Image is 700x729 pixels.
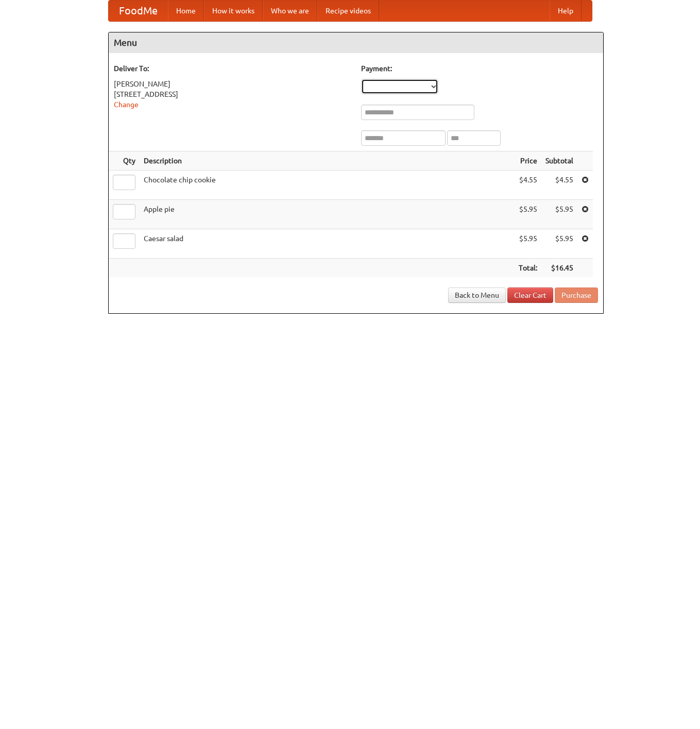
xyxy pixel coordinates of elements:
th: Subtotal [541,151,577,171]
a: Change [114,100,139,109]
th: Description [140,151,515,171]
h5: Payment: [361,63,598,74]
a: Home [168,1,204,21]
th: $16.45 [541,259,577,278]
td: Chocolate chip cookie [140,171,515,200]
td: Caesar salad [140,229,515,259]
a: Who we are [263,1,317,21]
th: Qty [109,151,140,171]
th: Total: [515,259,541,278]
a: FoodMe [109,1,168,21]
a: Recipe videos [317,1,379,21]
td: Apple pie [140,200,515,229]
div: [STREET_ADDRESS] [114,89,351,99]
h4: Menu [109,32,603,53]
td: $5.95 [541,229,577,259]
td: $5.95 [515,200,541,229]
h5: Deliver To: [114,63,351,74]
td: $5.95 [515,229,541,259]
td: $5.95 [541,200,577,229]
a: How it works [204,1,263,21]
a: Back to Menu [448,287,506,303]
div: [PERSON_NAME] [114,79,351,89]
a: Help [550,1,582,21]
td: $4.55 [541,171,577,200]
td: $4.55 [515,171,541,200]
a: Clear Cart [507,287,553,303]
th: Price [515,151,541,171]
button: Purchase [555,287,598,303]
